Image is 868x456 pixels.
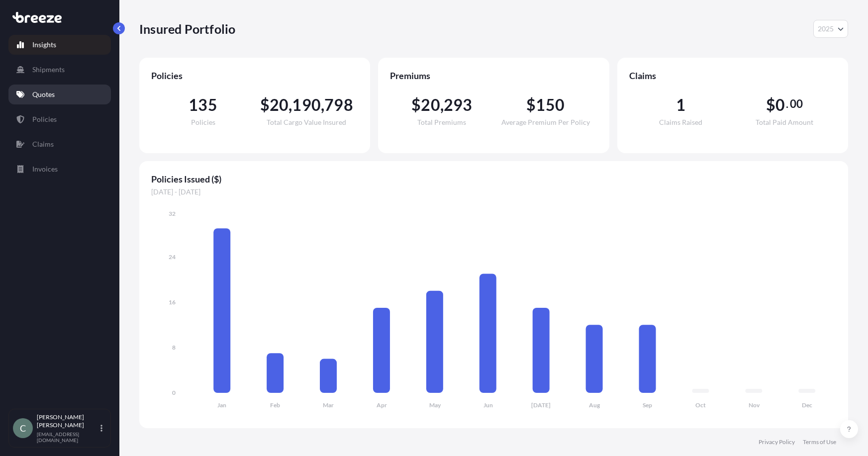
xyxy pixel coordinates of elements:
tspan: Dec [802,401,812,409]
button: Year Selector [813,20,848,38]
tspan: Nov [749,401,760,409]
tspan: Apr [377,401,387,409]
tspan: Mar [323,401,334,409]
span: $ [411,97,421,113]
span: 1 [676,97,685,113]
span: 0 [775,97,785,113]
span: . [786,100,788,108]
p: Shipments [32,65,65,75]
span: Claims Raised [659,119,702,126]
a: Shipments [8,60,111,80]
span: Premiums [390,70,597,82]
span: Policies [191,119,215,126]
span: 135 [189,97,217,113]
p: Claims [32,139,54,149]
span: Average Premium Per Policy [501,119,590,126]
span: , [289,97,292,113]
tspan: 0 [172,389,176,396]
span: 150 [536,97,565,113]
span: Total Premiums [417,119,466,126]
a: Insights [8,35,111,55]
span: 798 [324,97,353,113]
span: Policies Issued ($) [151,173,836,185]
p: Insured Portfolio [139,21,235,37]
span: 00 [790,100,803,108]
span: Total Cargo Value Insured [267,119,346,126]
span: , [440,97,444,113]
tspan: Jan [217,401,226,409]
span: 20 [270,97,289,113]
tspan: 24 [169,253,176,261]
span: [DATE] - [DATE] [151,187,836,197]
a: Invoices [8,159,111,179]
span: $ [260,97,270,113]
span: C [20,423,26,433]
span: 190 [292,97,321,113]
span: , [321,97,324,113]
tspan: Aug [589,401,600,409]
span: 293 [444,97,473,113]
span: 2025 [818,24,834,34]
span: 20 [421,97,440,113]
tspan: [DATE] [531,401,551,409]
tspan: May [429,401,441,409]
span: $ [766,97,775,113]
p: Invoices [32,164,58,174]
span: Claims [629,70,836,82]
a: Terms of Use [803,438,836,446]
p: Quotes [32,90,55,99]
p: [PERSON_NAME] [PERSON_NAME] [37,413,98,429]
span: $ [526,97,536,113]
span: Policies [151,70,358,82]
tspan: Oct [695,401,706,409]
tspan: Jun [483,401,493,409]
tspan: 32 [169,210,176,217]
tspan: 16 [169,298,176,306]
p: Insights [32,40,56,50]
a: Privacy Policy [759,438,795,446]
tspan: Sep [643,401,652,409]
p: [EMAIL_ADDRESS][DOMAIN_NAME] [37,431,98,443]
a: Quotes [8,85,111,104]
tspan: Feb [270,401,280,409]
tspan: 8 [172,344,176,351]
a: Policies [8,109,111,129]
p: Policies [32,114,57,124]
a: Claims [8,134,111,154]
span: Total Paid Amount [756,119,813,126]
